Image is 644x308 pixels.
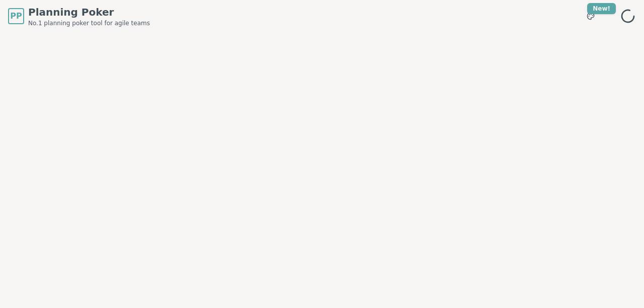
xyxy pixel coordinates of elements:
[582,7,600,25] button: New!
[28,5,150,19] span: Planning Poker
[28,19,150,27] span: No.1 planning poker tool for agile teams
[10,10,22,22] span: PP
[587,3,616,14] div: New!
[8,5,150,27] a: PPPlanning PokerNo.1 planning poker tool for agile teams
